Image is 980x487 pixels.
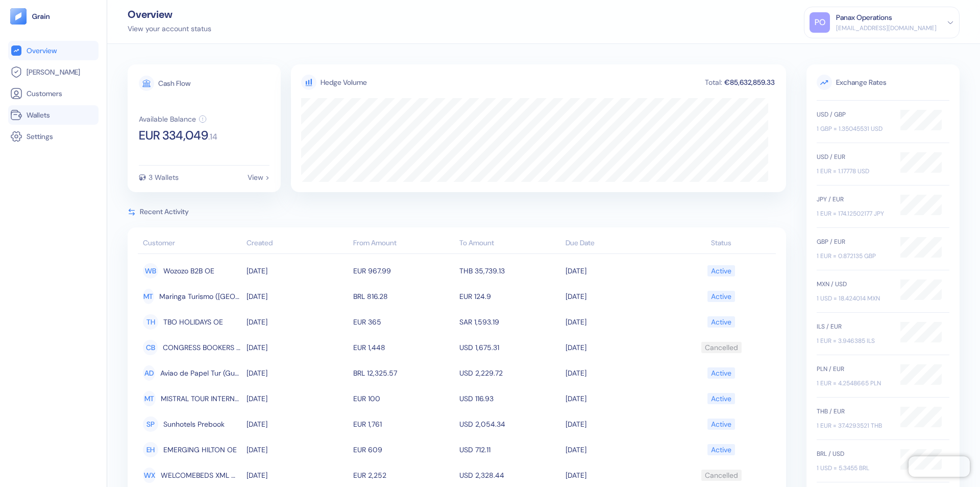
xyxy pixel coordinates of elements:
[10,8,27,25] img: logo-tablet-V2.svg
[321,77,367,88] div: Hedge Volume
[817,209,890,218] div: 1 EUR = 174.12502177 JPY
[711,390,731,407] div: Active
[163,313,223,331] span: TBO HOLIDAYS OE
[244,284,350,309] td: [DATE]
[351,335,457,360] td: EUR 1,448
[143,468,156,483] div: WX
[836,12,892,23] div: Panax Operations
[817,379,890,388] div: 1 EUR = 4.2548665 PLN
[32,13,51,20] img: logo
[817,463,890,473] div: 1 USD = 5.3455 BRL
[244,411,350,437] td: [DATE]
[563,234,669,254] th: Due Date
[817,407,890,416] div: THB / EUR
[563,284,669,309] td: [DATE]
[351,360,457,386] td: BRL 12,325.57
[817,449,890,458] div: BRL / USD
[351,411,457,437] td: EUR 1,761
[208,133,217,141] span: . 14
[563,309,669,335] td: [DATE]
[143,365,155,381] div: AD
[817,421,890,430] div: 1 EUR = 37.4293521 THB
[457,386,563,411] td: USD 116.93
[27,45,57,56] span: Overview
[244,234,350,254] th: Created
[244,437,350,462] td: [DATE]
[457,335,563,360] td: USD 1,675.31
[457,258,563,284] td: THB 35,739.13
[817,237,890,246] div: GBP / EUR
[244,360,350,386] td: [DATE]
[817,336,890,345] div: 1 EUR = 3.946385 ILS
[457,437,563,462] td: USD 712.11
[711,288,731,305] div: Active
[351,386,457,411] td: EUR 100
[244,258,350,284] td: [DATE]
[817,294,890,303] div: 1 USD = 18.424014 MXN
[160,364,241,382] span: Aviao de Papel Tur (Guarulhos) (BRL) (ANT)
[563,411,669,437] td: [DATE]
[27,88,62,99] span: Customers
[351,437,457,462] td: EUR 609
[817,364,890,374] div: PLN / EUR
[723,79,776,86] div: €85,632,859.33
[244,309,350,335] td: [DATE]
[817,124,890,133] div: 1 GBP = 1.35045531 USD
[817,195,890,204] div: JPY / EUR
[10,87,96,100] a: Customers
[128,24,211,34] div: View your account status
[143,340,158,355] div: CB
[457,284,563,309] td: EUR 124.9
[817,322,890,331] div: ILS / EUR
[711,415,731,433] div: Active
[27,131,53,142] span: Settings
[457,360,563,386] td: USD 2,229.72
[711,313,731,331] div: Active
[143,289,154,304] div: MT
[817,280,890,289] div: MXN / USD
[128,9,211,19] div: Overview
[817,110,890,119] div: USD / GBP
[27,110,50,120] span: Wallets
[10,66,96,78] a: [PERSON_NAME]
[705,467,738,484] div: Cancelled
[244,335,350,360] td: [DATE]
[161,467,241,484] span: WELCOMEBEDS XML WEB - PLANET
[351,234,457,254] th: From Amount
[163,339,241,356] span: CONGRESS BOOKERS RO
[457,234,563,254] th: To Amount
[563,335,669,360] td: [DATE]
[817,251,890,261] div: 1 EUR = 0.872135 GBP
[163,262,214,280] span: Wozozo B2B OE
[143,263,158,279] div: WB
[143,416,158,432] div: SP
[10,44,96,57] a: Overview
[711,441,731,458] div: Active
[817,167,890,176] div: 1 EUR = 1.17778 USD
[143,314,158,330] div: TH
[672,238,771,248] div: Status
[836,24,937,33] div: [EMAIL_ADDRESS][DOMAIN_NAME]
[27,67,80,77] span: [PERSON_NAME]
[149,174,179,181] div: 3 Wallets
[139,115,207,123] button: Available Balance
[909,456,970,477] iframe: Chatra live chat
[711,262,731,280] div: Active
[817,152,890,161] div: USD / EUR
[158,80,190,87] div: Cash Flow
[457,411,563,437] td: USD 2,054.34
[563,360,669,386] td: [DATE]
[161,390,241,407] span: MISTRAL TOUR INTERNAZIONALE XML
[10,109,96,121] a: Wallets
[139,129,208,142] span: EUR 334,049
[248,174,269,181] div: View >
[705,339,738,356] div: Cancelled
[159,288,241,305] span: Maringa Turismo (Sao Paulo) (BRL) (CORP-NET)
[457,309,563,335] td: SAR 1,593.19
[563,258,669,284] td: [DATE]
[143,442,158,457] div: EH
[140,206,189,217] span: Recent Activity
[711,364,731,382] div: Active
[163,441,237,458] span: EMERGING HILTON OE
[139,115,196,123] div: Available Balance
